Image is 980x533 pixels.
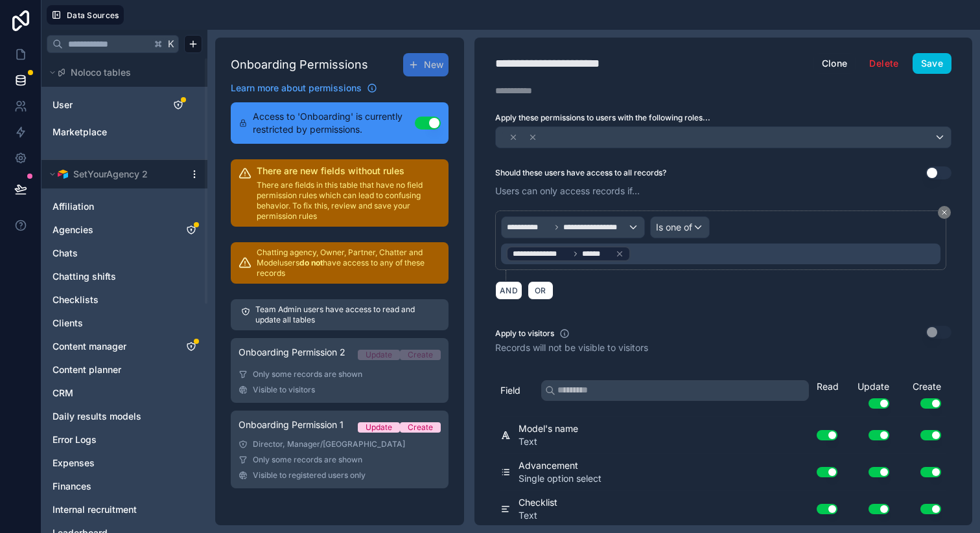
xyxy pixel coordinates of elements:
[231,82,377,95] a: Learn more about permissions
[47,453,202,473] div: Expenses
[52,270,170,283] a: Chatting shifts
[913,53,951,74] button: Save
[231,338,449,403] a: Onboarding Permission 2UpdateCreateOnly some records are shownVisible to visitors
[47,63,194,82] button: Noloco tables
[253,369,362,380] span: Only some records are shown
[52,340,126,353] span: Content manager
[299,258,323,267] strong: do not
[424,58,443,71] span: New
[403,53,449,76] button: New
[52,387,73,400] span: CRM
[52,457,95,470] span: Expenses
[47,5,124,25] button: Data Sources
[656,221,692,234] span: Is one of
[47,336,202,357] div: Content manager
[52,200,170,213] a: Affiliation
[253,385,315,395] span: Visible to visitors
[408,422,433,433] div: Create
[231,56,368,74] h1: Onboarding Permissions
[239,418,344,431] span: Onboarding Permission 1
[52,126,107,139] span: Marketplace
[47,289,202,310] div: Checklists
[73,168,148,181] span: SetYourAgency 2
[231,411,449,488] a: Onboarding Permission 1UpdateCreateDirector, Manager/[GEOGRAPHIC_DATA]Only some records are shown...
[47,383,202,403] div: CRM
[47,476,202,497] div: Finances
[519,509,557,522] span: Text
[813,53,856,74] button: Clone
[239,346,345,359] span: Onboarding Permission 2
[500,384,520,397] span: Field
[47,406,202,427] div: Daily results models
[843,380,894,409] div: Update
[52,457,170,470] a: Expenses
[495,328,554,339] label: Apply to visitors
[519,496,557,509] span: Checklist
[52,410,141,423] span: Daily results models
[58,169,68,179] img: Airtable Logo
[239,439,441,449] div: Director, Manager/[GEOGRAPHIC_DATA]
[52,247,170,260] a: Chats
[495,185,951,198] p: Users can only access records if...
[253,455,362,465] span: Only some records are shown
[52,410,170,423] a: Daily results models
[495,168,666,178] label: Should these users have access to all records?
[52,293,170,306] a: Checklists
[47,313,202,334] div: Clients
[52,247,78,260] span: Chats
[52,98,157,111] a: User
[650,216,710,238] button: Is one of
[52,317,170,330] a: Clients
[257,247,441,278] p: Chatting agency, Owner, Partner, Chatter and Model users have access to any of these records
[52,503,137,516] span: Internal recruitment
[408,350,433,360] div: Create
[52,433,97,446] span: Error Logs
[47,359,202,380] div: Content planner
[52,293,99,306] span: Checklists
[257,164,441,177] h2: There are new fields without rules
[52,340,170,353] a: Content manager
[532,286,549,295] span: OR
[52,363,170,376] a: Content planner
[861,53,907,74] button: Delete
[495,281,522,300] button: AND
[255,304,438,325] p: Team Admin users have access to read and update all tables
[47,165,184,183] button: Airtable LogoSetYourAgency 2
[52,317,83,330] span: Clients
[52,98,73,111] span: User
[528,281,554,300] button: OR
[495,113,951,123] label: Apply these permissions to users with the following roles...
[52,223,170,236] a: Agencies
[253,110,415,136] span: Access to 'Onboarding' is currently restricted by permissions.
[47,95,202,115] div: User
[52,270,116,283] span: Chatting shifts
[52,223,93,236] span: Agencies
[47,499,202,520] div: Internal recruitment
[71,66,131,79] span: Noloco tables
[894,380,946,409] div: Create
[47,266,202,287] div: Chatting shifts
[47,243,202,264] div: Chats
[47,196,202,217] div: Affiliation
[519,422,578,435] span: Model's name
[366,422,392,433] div: Update
[47,220,202,240] div: Agencies
[52,126,157,139] a: Marketplace
[52,480,91,493] span: Finances
[253,470,366,481] span: Visible to registered users only
[519,435,578,448] span: Text
[52,433,170,446] a: Error Logs
[817,380,843,393] div: Read
[52,200,94,213] span: Affiliation
[47,429,202,450] div: Error Logs
[47,122,202,142] div: Marketplace
[519,472,601,485] span: Single option select
[231,82,362,95] span: Learn more about permissions
[52,480,170,493] a: Finances
[52,503,170,516] a: Internal recruitment
[52,363,121,376] span: Content planner
[52,387,170,400] a: CRM
[366,350,392,360] div: Update
[519,459,601,472] span: Advancement
[495,341,951,354] p: Records will not be visible to visitors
